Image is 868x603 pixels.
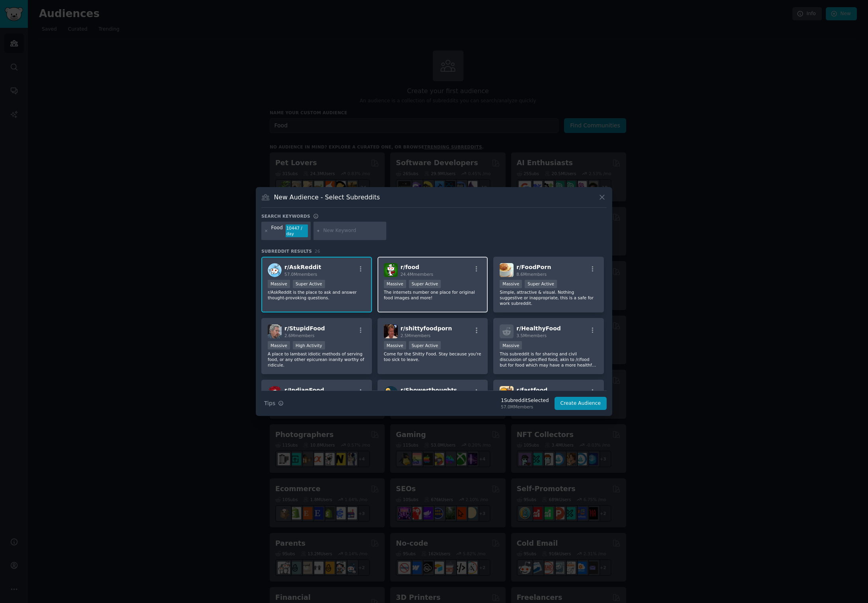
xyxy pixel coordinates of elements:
div: Food [271,224,283,237]
button: Tips [261,396,286,410]
span: r/ fastfood [516,387,547,393]
span: r/ FoodPorn [516,264,551,270]
div: Massive [384,341,406,349]
div: Massive [268,341,290,349]
p: Simple, attractive & visual. Nothing suggestive or inappropriate, this is a safe for work subreddit. [500,289,597,306]
div: Super Active [409,341,441,349]
p: r/AskReddit is the place to ask and answer thought-provoking questions. [268,289,366,301]
p: Come for the Shitty Food. Stay because you're too sick to leave. [384,351,482,362]
div: Super Active [525,280,557,288]
img: AskReddit [268,263,282,277]
img: shittyfoodporn [384,324,398,338]
img: food [384,263,398,277]
span: 3.5M members [516,333,547,338]
p: This subreddit is for sharing and civil discussion of specified food, akin to /r/food but for foo... [500,351,597,368]
h3: Search keywords [261,213,310,219]
span: r/ AskReddit [284,264,321,270]
span: Tips [264,399,275,408]
h3: New Audience - Select Subreddits [274,193,380,201]
div: Super Active [409,280,441,288]
div: Massive [500,280,522,288]
span: 24.4M members [401,272,433,277]
img: IndianFood [268,386,282,400]
span: r/ IndianFood [284,387,324,393]
input: New Keyword [323,227,383,234]
span: r/ shittyfoodporn [401,325,452,332]
span: Subreddit Results [261,248,312,254]
div: 57.0M Members [501,404,549,410]
span: 26 [315,249,320,254]
div: Massive [500,341,522,349]
div: 1 Subreddit Selected [501,397,549,404]
span: 2.6M members [284,333,315,338]
span: r/ HealthyFood [516,325,561,332]
div: Super Active [293,280,325,288]
span: r/ Showerthoughts [401,387,457,393]
img: StupidFood [268,324,282,338]
span: 57.0M members [284,272,317,277]
div: Massive [384,280,406,288]
img: fastfood [500,386,514,400]
div: Massive [268,280,290,288]
button: Create Audience [555,397,607,410]
img: FoodPorn [500,263,514,277]
div: 10447 / day [286,224,308,237]
img: Showerthoughts [384,386,398,400]
span: 2.5M members [401,333,431,338]
p: A place to lambast idiotic methods of serving food, or any other epicurean inanity worthy of ridi... [268,351,366,368]
div: High Activity [293,341,325,349]
span: 8.6M members [516,272,547,277]
span: r/ food [401,264,419,270]
span: r/ StupidFood [284,325,325,332]
p: The internets number one place for original food images and more! [384,289,482,301]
